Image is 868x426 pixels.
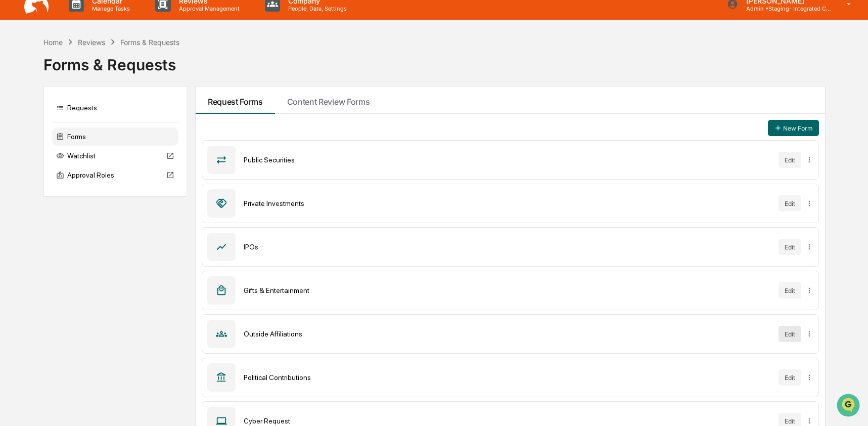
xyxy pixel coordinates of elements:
div: Outside Affiliations [244,330,770,338]
p: Approval Management [171,5,245,12]
span: Attestations [83,127,125,138]
div: Private Investments [244,199,770,207]
div: Cyber Request [244,417,770,425]
div: 🗄️ [73,129,81,137]
span: Data Lookup [20,147,64,157]
span: Preclearance [20,127,65,138]
div: Home [43,38,63,47]
p: People, Data, Settings [280,5,352,12]
p: Admin • Staging- Integrated Compliance Advisors [738,5,832,12]
div: Requests [52,99,178,117]
p: How can we help? [10,21,184,37]
button: Edit [779,282,801,299]
div: Watchlist [52,147,178,165]
div: 🖐️ [10,129,18,137]
a: 🔎Data Lookup [6,143,68,161]
div: Forms & Requests [43,48,825,74]
button: Edit [779,239,801,255]
button: New Form [768,120,819,136]
button: Request Forms [196,87,275,114]
a: 🖐️Preclearance [6,123,69,142]
div: We're available if you need us! [34,88,128,96]
div: Public Securities [244,156,770,164]
div: 🔎 [10,148,18,156]
div: Forms [52,127,178,146]
img: 1746055101610-c473b297-6a78-478c-a979-82029cc54cd1 [10,77,28,96]
div: Reviews [78,38,105,47]
iframe: Open customer support [836,393,863,420]
button: Edit [779,326,801,342]
div: Forms & Requests [120,38,179,47]
p: Manage Tasks [84,5,135,12]
div: IPOs [244,243,770,251]
button: Edit [779,152,801,168]
button: Edit [779,369,801,386]
div: Political Contributions [244,373,770,381]
div: Start new chat [34,77,166,88]
div: Gifts & Entertainment [244,286,770,294]
a: 🗄️Attestations [69,123,129,142]
button: Content Review Forms [275,87,382,114]
button: Start new chat [172,80,184,93]
span: Pylon [101,172,122,179]
div: Approval Roles [52,166,178,184]
button: Edit [779,195,801,211]
a: Powered byPylon [71,171,122,179]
